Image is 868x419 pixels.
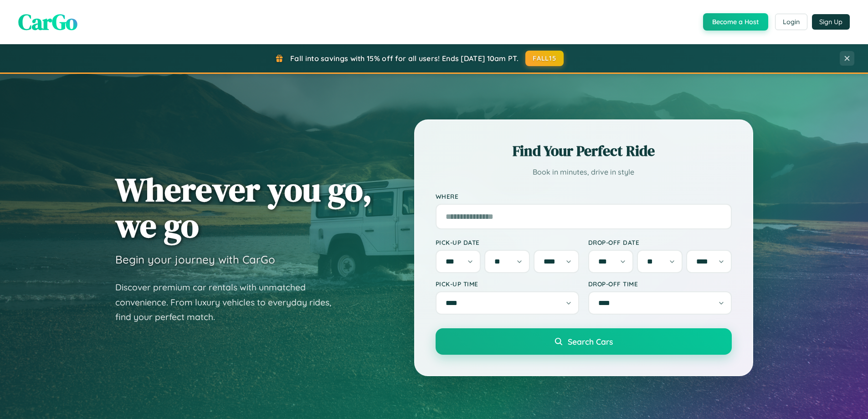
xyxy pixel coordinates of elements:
button: FALL15 [525,51,564,66]
label: Drop-off Time [588,280,732,288]
button: Login [775,14,807,30]
button: Search Cars [436,328,732,355]
h1: Wherever you go, we go [115,171,372,243]
span: Search Cars [568,336,613,347]
label: Drop-off Date [588,238,732,246]
p: Discover premium car rentals with unmatched convenience. From luxury vehicles to everyday rides, ... [115,280,343,325]
label: Where [436,192,732,200]
span: Fall into savings with 15% off for all users! Ends [DATE] 10am PT. [290,54,519,63]
p: Book in minutes, drive in style [436,166,732,179]
span: CarGo [18,7,77,37]
button: Become a Host [703,13,768,31]
label: Pick-up Time [436,280,579,288]
h3: Begin your journey with CarGo [115,253,275,266]
button: Sign Up [812,14,850,30]
h2: Find Your Perfect Ride [436,141,732,161]
label: Pick-up Date [436,238,579,246]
